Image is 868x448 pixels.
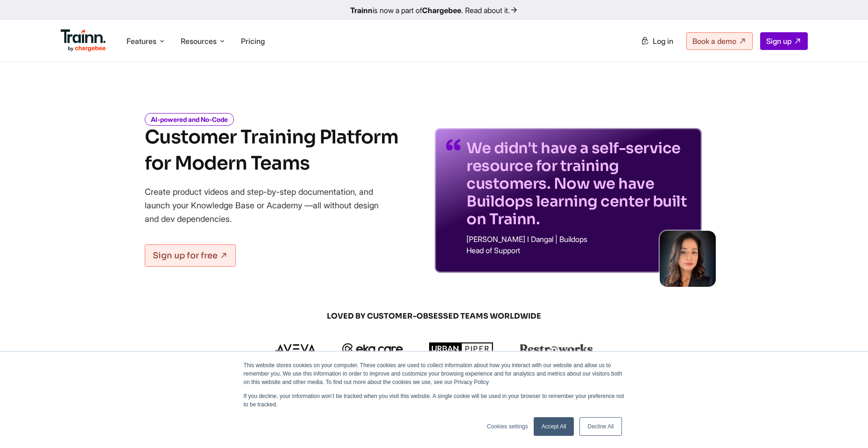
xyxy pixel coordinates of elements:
span: Resources [181,36,217,46]
p: [PERSON_NAME] I Dangal | Buildops [466,235,691,243]
p: If you decline, your information won’t be tracked when you visit this website. A single cookie wi... [244,392,625,409]
span: Book a demo [692,36,736,46]
a: Sign up [760,32,808,50]
p: Head of Support [466,247,691,254]
span: LOVED BY CUSTOMER-OBSESSED TEAMS WORLDWIDE [210,311,658,321]
img: aveva logo [275,344,316,354]
img: restroworks logo [520,344,593,354]
span: Sign up [766,36,791,46]
p: We didn't have a self-service resource for training customers. Now we have Buildops learning cent... [466,139,691,228]
img: quotes-purple.41a7099.svg [446,139,461,150]
i: AI-powered and No-Code [145,113,234,126]
p: This website stores cookies on your computer. These cookies are used to collect information about... [244,361,625,386]
img: Trainn Logo [61,29,106,52]
span: Log in [653,36,673,46]
b: Trainn [350,6,373,15]
b: Chargebee [422,6,461,15]
a: Pricing [241,36,265,46]
a: Log in [635,33,679,50]
img: ekacare logo [342,343,403,355]
img: urbanpiper logo [429,342,494,356]
iframe: Chat Widget [821,403,868,448]
a: Book a demo [686,32,753,50]
h1: Customer Training Platform for Modern Teams [145,124,398,177]
a: Cookies settings [487,422,528,431]
a: Accept All [534,417,574,436]
p: Create product videos and step-by-step documentation, and launch your Knowledge Base or Academy —... [145,185,392,226]
a: Decline All [579,417,621,436]
span: Features [127,36,156,46]
a: Sign up for free [145,244,236,267]
img: sabina-buildops.d2e8138.png [660,231,716,287]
